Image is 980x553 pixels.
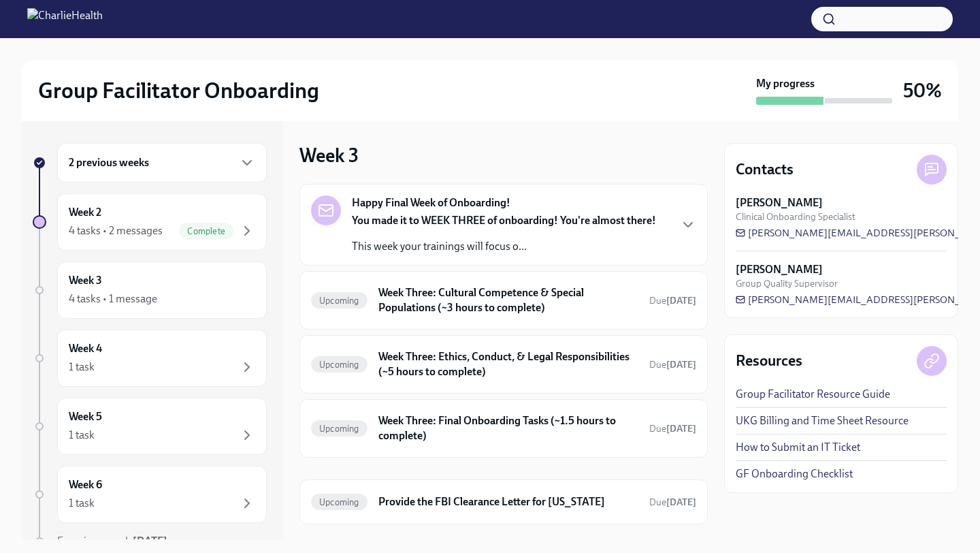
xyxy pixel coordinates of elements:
span: Group Quality Supervisor [736,277,838,290]
strong: My progress [756,76,815,91]
a: Week 34 tasks • 1 message [33,262,267,319]
h6: Week 6 [69,477,102,492]
h6: Week Three: Final Onboarding Tasks (~1.5 hours to complete) [378,413,638,443]
h6: Week Three: Cultural Competence & Special Populations (~3 hours to complete) [378,285,638,315]
div: 1 task [69,360,95,375]
a: UpcomingProvide the FBI Clearance Letter for [US_STATE]Due[DATE] [311,491,696,513]
h6: Week 2 [69,205,101,220]
a: Week 51 task [33,398,267,455]
a: Group Facilitator Resource Guide [736,387,890,402]
span: Due [649,359,696,370]
span: September 21st, 2025 10:00 [649,422,696,435]
strong: [PERSON_NAME] [736,195,823,210]
a: Week 41 task [33,330,267,387]
h6: 2 previous weeks [69,155,149,170]
a: GF Onboarding Checklist [736,467,853,481]
h6: Week 5 [69,409,102,424]
a: UpcomingWeek Three: Cultural Competence & Special Populations (~3 hours to complete)Due[DATE] [311,283,696,318]
div: 4 tasks • 1 message [69,291,157,306]
span: Complete [179,226,233,236]
div: 2 previous weeks [57,143,267,183]
span: Due [649,295,696,306]
span: Upcoming [311,424,367,434]
span: Upcoming [311,497,367,507]
img: CharlieHealth [27,8,103,30]
div: 1 task [69,428,95,443]
span: Upcoming [311,360,367,370]
span: September 23rd, 2025 10:00 [649,358,696,371]
strong: [DATE] [133,535,167,548]
h6: Provide the FBI Clearance Letter for [US_STATE] [378,494,638,509]
div: 4 tasks • 2 messages [69,223,163,238]
a: UpcomingWeek Three: Ethics, Conduct, & Legal Responsibilities (~5 hours to complete)Due[DATE] [311,347,696,382]
a: UKG Billing and Time Sheet Resource [736,413,909,428]
span: Due [649,496,696,508]
h6: Week Three: Ethics, Conduct, & Legal Responsibilities (~5 hours to complete) [378,349,638,379]
strong: [DATE] [666,359,696,370]
strong: [PERSON_NAME] [736,262,823,277]
h2: Group Facilitator Onboarding [38,77,319,104]
span: September 23rd, 2025 10:00 [649,294,696,307]
h3: Week 3 [299,143,359,168]
a: Week 24 tasks • 2 messagesComplete [33,193,267,251]
span: Upcoming [311,296,367,306]
span: October 8th, 2025 10:00 [649,496,696,509]
a: UpcomingWeek Three: Final Onboarding Tasks (~1.5 hours to complete)Due[DATE] [311,411,696,446]
h3: 50% [903,78,942,103]
h4: Contacts [736,159,794,180]
strong: [DATE] [666,496,696,508]
h4: Resources [736,351,802,371]
h6: Week 4 [69,341,102,356]
span: Clinical Onboarding Specialist [736,210,855,223]
strong: You made it to WEEK THREE of onboarding! You're almost there! [352,214,656,227]
p: This week your trainings will focus o... [352,239,656,254]
span: Experience ends [57,535,167,548]
div: 1 task [69,496,95,511]
h6: Week 3 [69,273,102,288]
strong: Happy Final Week of Onboarding! [352,195,510,210]
a: How to Submit an IT Ticket [736,440,860,455]
a: Week 61 task [33,466,267,523]
strong: [DATE] [666,423,696,434]
span: Due [649,423,696,434]
strong: [DATE] [666,295,696,306]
